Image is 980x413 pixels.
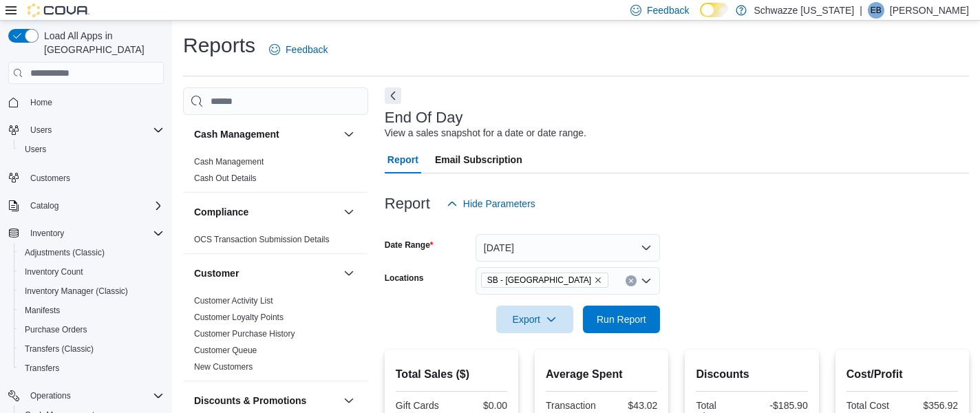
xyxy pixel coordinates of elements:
[846,400,899,411] div: Total Cost
[341,265,357,282] button: Customer
[755,400,808,411] div: -$185.90
[396,366,507,383] h2: Total Sales ($)
[454,400,507,411] div: $0.00
[641,275,652,286] button: Open list of options
[194,173,257,183] a: Cash Out Details
[396,400,449,411] div: Gift Cards
[385,195,430,212] h3: Report
[25,324,87,335] span: Purchase Orders
[463,197,535,211] span: Hide Parameters
[3,167,169,187] button: Customers
[546,366,657,383] h2: Average Spent
[25,225,164,242] span: Inventory
[14,140,169,159] button: Users
[25,94,58,111] a: Home
[14,301,169,320] button: Manifests
[19,302,164,319] span: Manifests
[754,2,854,19] p: Schwazze [US_STATE]
[905,400,958,411] div: $356.92
[19,244,164,261] span: Adjustments (Classic)
[594,276,602,284] button: Remove SB - Lakeside from selection in this group
[25,363,59,374] span: Transfers
[3,120,169,140] button: Users
[441,190,541,218] button: Hide Parameters
[435,146,522,173] span: Email Subscription
[385,126,586,140] div: View a sales snapshot for a date or date range.
[14,339,169,359] button: Transfers (Classic)
[25,122,164,138] span: Users
[25,343,94,354] span: Transfers (Classic)
[30,173,70,184] span: Customers
[25,170,76,187] a: Customers
[3,92,169,112] button: Home
[25,286,128,297] span: Inventory Manager (Classic)
[626,275,637,286] button: Clear input
[194,266,239,280] h3: Customer
[385,109,463,126] h3: End Of Day
[194,157,264,167] a: Cash Management
[19,360,65,377] a: Transfers
[25,198,164,214] span: Catalog
[341,392,357,409] button: Discounts & Promotions
[604,400,657,411] div: $43.02
[387,146,418,173] span: Report
[19,341,164,357] span: Transfers (Classic)
[25,388,164,404] span: Operations
[25,169,164,186] span: Customers
[183,153,368,192] div: Cash Management
[496,306,573,333] button: Export
[19,283,164,299] span: Inventory Manager (Classic)
[30,390,71,401] span: Operations
[385,273,424,284] label: Locations
[19,341,99,357] a: Transfers (Classic)
[25,247,105,258] span: Adjustments (Classic)
[19,321,93,338] a: Purchase Orders
[28,3,89,17] img: Cova
[14,243,169,262] button: Adjustments (Classic)
[194,394,306,407] h3: Discounts & Promotions
[194,127,338,141] button: Cash Management
[19,360,164,377] span: Transfers
[30,228,64,239] span: Inventory
[30,125,52,136] span: Users
[183,231,368,253] div: Compliance
[476,234,660,262] button: [DATE]
[30,200,58,211] span: Catalog
[25,144,46,155] span: Users
[264,36,333,63] a: Feedback
[14,282,169,301] button: Inventory Manager (Classic)
[19,302,65,319] a: Manifests
[194,235,330,244] a: OCS Transaction Submission Details
[194,346,257,355] a: Customer Queue
[597,313,646,326] span: Run Report
[487,273,591,287] span: SB - [GEOGRAPHIC_DATA]
[286,43,328,56] span: Feedback
[3,196,169,215] button: Catalog
[194,205,248,219] h3: Compliance
[194,362,253,372] a: New Customers
[846,366,958,383] h2: Cost/Profit
[19,244,110,261] a: Adjustments (Classic)
[700,3,729,17] input: Dark Mode
[25,122,57,138] button: Users
[696,366,807,383] h2: Discounts
[194,127,279,141] h3: Cash Management
[341,204,357,220] button: Compliance
[194,205,338,219] button: Compliance
[194,313,284,322] a: Customer Loyalty Points
[194,296,273,306] a: Customer Activity List
[39,29,164,56] span: Load All Apps in [GEOGRAPHIC_DATA]
[25,225,70,242] button: Inventory
[860,2,862,19] p: |
[19,264,164,280] span: Inventory Count
[385,87,401,104] button: Next
[385,240,434,251] label: Date Range
[481,273,608,288] span: SB - Lakeside
[25,198,64,214] button: Catalog
[3,386,169,405] button: Operations
[25,266,83,277] span: Inventory Count
[19,141,164,158] span: Users
[183,32,255,59] h1: Reports
[194,329,295,339] a: Customer Purchase History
